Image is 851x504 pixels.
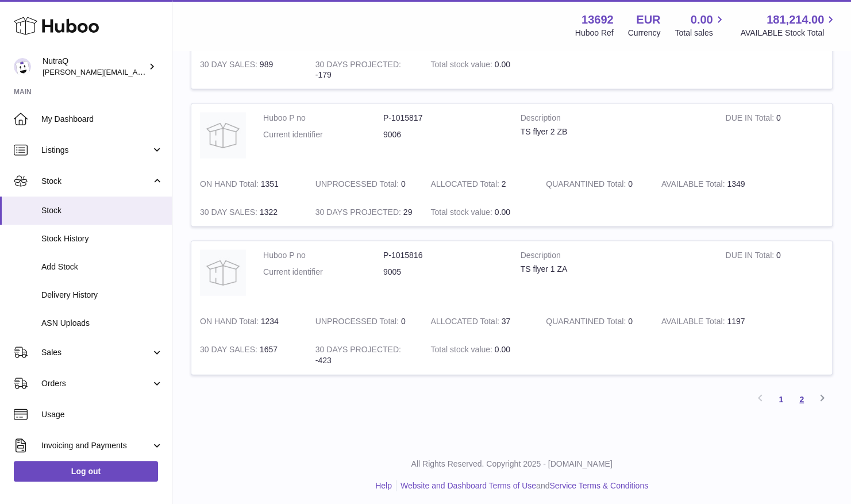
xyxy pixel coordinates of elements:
[521,112,708,126] strong: Description
[628,179,633,188] span: 0
[191,335,307,374] td: 1657
[661,316,727,328] strong: AVAILABLE Total
[495,59,510,68] span: 0.00
[200,249,246,295] img: product image
[401,480,536,490] a: Website and Dashboard Terms of Use
[307,50,422,89] td: -179
[740,28,837,39] span: AVAILABLE Stock Total
[771,388,791,409] a: 1
[315,344,401,356] strong: 30 DAYS PROJECTED
[307,170,422,198] td: 0
[521,249,708,263] strong: Description
[521,126,708,137] div: TS flyer 2 ZB
[717,241,832,307] td: 0
[191,170,307,198] td: 1351
[200,112,246,158] img: product image
[767,12,824,28] span: 181,214.00
[495,344,510,353] span: 0.00
[653,170,768,198] td: 1349
[315,59,401,71] strong: 30 DAYS PROJECTED
[14,461,158,482] a: Log out
[430,207,494,219] strong: Total stock value
[200,179,261,191] strong: ON HAND Total
[661,179,727,191] strong: AVAILABLE Total
[383,249,503,260] dd: P-1015816
[41,347,151,358] span: Sales
[717,103,832,170] td: 0
[41,145,151,156] span: Listings
[675,12,726,39] a: 0.00 Total sales
[628,316,633,325] span: 0
[200,59,260,71] strong: 30 DAY SALES
[41,233,163,244] span: Stock History
[41,261,163,272] span: Add Stock
[725,250,776,262] strong: DUE IN Total
[430,59,494,71] strong: Total stock value
[383,112,503,123] dd: P-1015817
[200,207,260,219] strong: 30 DAY SALES
[191,198,307,226] td: 1322
[263,266,383,277] dt: Current identifier
[636,12,660,28] strong: EUR
[41,318,163,329] span: ASN Uploads
[41,114,163,125] span: My Dashboard
[41,440,151,451] span: Invoicing and Payments
[263,249,383,260] dt: Huboo P no
[41,176,151,187] span: Stock
[14,58,31,75] img: vivek.pathiyath@nutraq.com
[315,179,401,191] strong: UNPROCESSED Total
[653,307,768,335] td: 1197
[43,56,146,78] div: NutraQ
[315,316,401,328] strong: UNPROCESSED Total
[383,129,503,140] dd: 9006
[41,205,163,216] span: Stock
[191,50,307,89] td: 989
[422,307,537,335] td: 37
[315,207,403,219] strong: 30 DAYS PROJECTED
[43,67,230,76] span: [PERSON_NAME][EMAIL_ADDRESS][DOMAIN_NAME]
[549,480,648,490] a: Service Terms & Conditions
[307,335,422,374] td: -423
[575,28,614,39] div: Huboo Ref
[740,12,837,39] a: 181,214.00 AVAILABLE Stock Total
[725,113,776,125] strong: DUE IN Total
[546,316,628,328] strong: QUARANTINED Total
[383,266,503,277] dd: 9005
[628,28,661,39] div: Currency
[582,12,614,28] strong: 13692
[495,207,510,216] span: 0.00
[41,290,163,301] span: Delivery History
[791,388,812,409] a: 2
[307,307,422,335] td: 0
[263,112,383,123] dt: Huboo P no
[263,129,383,140] dt: Current identifier
[430,179,501,191] strong: ALLOCATED Total
[375,480,392,490] a: Help
[41,409,163,420] span: Usage
[396,480,648,491] li: and
[41,378,151,389] span: Orders
[691,12,713,28] span: 0.00
[430,344,494,356] strong: Total stock value
[200,344,260,356] strong: 30 DAY SALES
[182,458,842,469] p: All Rights Reserved. Copyright 2025 - [DOMAIN_NAME]
[191,307,307,335] td: 1234
[521,263,708,274] div: TS flyer 1 ZA
[675,28,726,39] span: Total sales
[546,179,628,191] strong: QUARANTINED Total
[200,316,261,328] strong: ON HAND Total
[422,170,537,198] td: 2
[430,316,501,328] strong: ALLOCATED Total
[307,198,422,226] td: 29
